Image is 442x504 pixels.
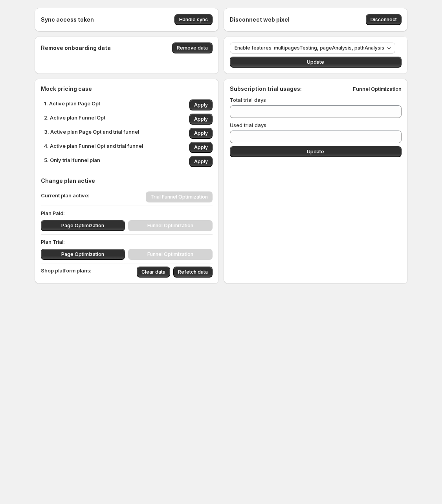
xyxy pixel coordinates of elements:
span: Apply [194,144,208,151]
h4: Disconnect web pixel [230,16,290,24]
span: Apply [194,102,208,108]
button: Refetch data [173,267,213,278]
span: Total trial days [230,97,266,103]
button: Handle sync [174,14,213,25]
span: Apply [194,130,208,136]
p: 3. Active plan Page Opt and trial funnel [44,128,139,139]
button: Page Optimization [41,249,125,260]
h4: Sync access token [41,16,94,24]
span: Update [307,149,324,155]
p: Funnel Optimization [353,85,402,93]
p: 2. Active plan Funnel Opt [44,114,105,125]
span: Remove data [177,45,208,51]
span: Clear data [141,269,165,275]
p: Shop platform plans: [41,267,92,278]
span: Page Optimization [61,251,104,258]
span: Update [307,59,324,65]
button: Update [230,146,402,157]
button: Update [230,57,402,68]
p: Plan Trial: [41,238,213,246]
button: Apply [189,156,213,167]
button: Apply [189,128,213,139]
p: Plan Paid: [41,209,213,217]
span: Apply [194,116,208,122]
button: Apply [189,114,213,125]
p: 1. Active plan Page Opt [44,99,100,110]
h4: Remove onboarding data [41,44,111,52]
button: Apply [189,99,213,110]
h4: Mock pricing case [41,85,213,93]
button: Apply [189,142,213,153]
p: 5. Only trial funnel plan [44,156,100,167]
h4: Change plan active [41,177,213,185]
button: Page Optimization [41,220,125,231]
span: Disconnect [370,17,397,23]
button: Clear data [137,267,170,278]
span: Used trial days [230,122,266,128]
span: Enable features: multipagesTesting, pageAnalysis, pathAnalysis [235,45,384,51]
button: Disconnect [366,14,402,25]
button: Enable features: multipagesTesting, pageAnalysis, pathAnalysis [230,42,395,53]
button: Remove data [172,42,213,53]
h4: Subscription trial usages: [230,85,302,93]
span: Refetch data [178,269,208,275]
p: Current plan active: [41,191,90,202]
p: 4. Active plan Funnel Opt and trial funnel [44,142,143,153]
span: Handle sync [179,17,208,23]
span: Page Optimization [61,223,104,229]
span: Apply [194,158,208,165]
